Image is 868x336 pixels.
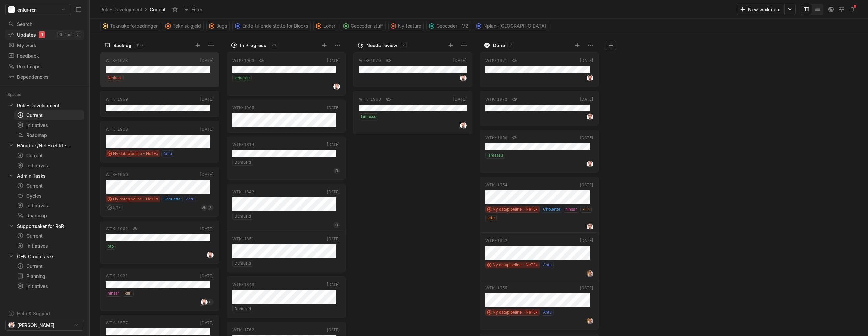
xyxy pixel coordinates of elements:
[353,91,472,134] a: WTK-1960[DATE]lamassu
[14,151,84,160] a: Current
[100,50,219,89] div: WTK-1973[DATE]Ninkasi
[100,268,219,311] a: WTK-1921[DATE]ninsarkililiEI
[7,91,29,98] div: Spaces
[17,283,81,290] div: Initiatives
[134,42,145,48] div: 156
[17,122,81,129] div: Initiatives
[100,91,219,117] a: WTK-1969[DATE]
[234,75,250,81] span: lamassu
[480,91,599,126] a: WTK-1972[DATE]
[801,4,823,15] div: board and list toggle
[485,182,507,188] div: WTK-1954
[353,50,472,89] div: WTK-1970[DATE]
[580,96,593,102] div: [DATE]
[64,31,75,38] div: then
[17,322,54,329] span: [PERSON_NAME]
[232,58,254,64] div: WTK-1963
[5,30,84,40] a: Updates1gthenu
[587,223,593,230] img: 2fd66e39-8f6d-4667-9587-2bf3f143abb4.jpeg
[186,196,194,202] span: Antu
[543,262,552,268] span: Antu
[436,21,468,31] span: Geocoder - V2
[485,238,507,244] div: WTK-1952
[5,72,84,82] a: Dependencies
[5,101,84,110] a: RoR - Development
[200,58,214,64] div: [DATE]
[201,299,208,305] img: 2fd66e39-8f6d-4667-9587-2bf3f143abb4.jpeg
[269,42,278,48] div: 23
[812,4,823,15] button: Change to mode list_view
[366,42,397,49] div: Needs review
[232,236,254,242] div: WTK-1851
[14,241,84,250] a: Initiatives
[100,221,219,264] a: WTK-1962[DATE]otp
[17,182,81,189] div: Current
[580,238,593,244] div: [DATE]
[327,58,340,64] div: [DATE]
[5,61,84,71] a: Roadmaps
[227,98,346,135] div: WTK-1965[DATE]
[17,162,81,169] div: Initiatives
[353,52,472,87] a: WTK-1970[DATE]
[398,21,421,31] span: Ny feature
[327,189,340,195] div: [DATE]
[113,205,121,211] span: 5 / 17
[480,230,599,285] div: WTK-1952[DATE]Ny datapipeline - NeTExAntu
[587,113,593,120] img: 2fd66e39-8f6d-4667-9587-2bf3f143abb4.jpeg
[17,102,59,109] div: RoR - Development
[587,318,593,324] img: profilbilde.png
[17,172,46,179] div: Admin Tasks
[240,42,266,49] div: In Progress
[200,126,214,132] div: [DATE]
[234,213,251,219] span: Dumuzid
[361,114,376,120] span: lamassu
[232,327,254,333] div: WTK-1762
[14,201,84,210] a: Initiatives
[108,290,119,296] span: ninsar
[359,58,381,64] div: WTK-1970
[5,320,84,331] button: [PERSON_NAME]
[216,21,227,31] span: Bugs
[57,31,64,38] kbd: g
[17,152,81,159] div: Current
[163,151,172,157] span: Antu
[580,58,593,64] div: [DATE]
[400,42,407,48] div: 2
[113,151,158,157] span: Ny datapipeline - NeTEx
[480,278,599,332] div: WTK-1955[DATE]Ny datapipeline - NeTExAntu
[200,172,214,178] div: [DATE]
[17,192,72,199] div: Cycles
[5,141,84,150] a: Håndbok/NeTEx/SIRI - Maintenance
[587,161,593,167] img: 2fd66e39-8f6d-4667-9587-2bf3f143abb4.jpeg
[335,168,338,174] span: EI
[106,172,128,178] div: WTK-1950
[145,6,147,13] div: ›
[100,219,219,266] div: WTK-1962[DATE]otp
[100,50,222,336] div: grid
[14,231,84,240] a: Current
[100,119,219,165] div: WTK-1968[DATE]Ny datapipeline - NeTExAntu
[202,204,207,211] span: AN
[106,58,128,64] div: WTK-1973
[209,204,211,211] span: 3
[180,4,206,15] button: Filter
[353,89,472,136] div: WTK-1960[DATE]lamassu
[17,212,81,219] div: Roadmap
[323,21,335,31] span: Loner
[543,309,552,315] span: Antu
[200,320,214,326] div: [DATE]
[106,320,128,326] div: WTK-1577
[14,191,84,200] a: Cycles
[543,206,560,212] span: Chouette
[17,273,81,280] div: Planning
[507,42,514,48] div: 7
[460,122,467,129] img: 2fd66e39-8f6d-4667-9587-2bf3f143abb4.jpeg
[14,130,84,139] a: Roadmap
[580,135,593,141] div: [DATE]
[17,253,55,260] div: CEN Group tasks
[100,6,142,13] div: RoR - Development
[100,89,219,119] div: WTK-1969[DATE]
[232,282,254,288] div: WTK-1849
[480,175,599,237] div: WTK-1954[DATE]Ny datapipeline - NeTExChouetteninsarkililiuttu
